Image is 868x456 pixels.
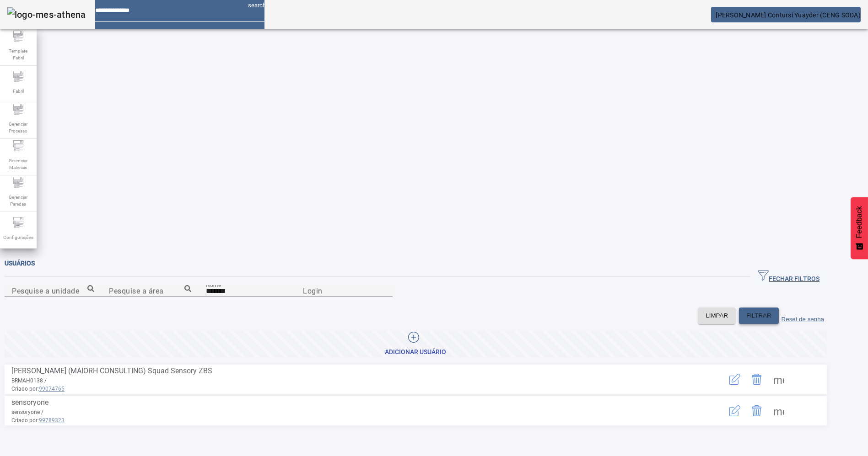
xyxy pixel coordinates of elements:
button: LIMPAR [698,308,735,324]
span: Template Fabril [5,45,32,64]
span: 99074765 [39,386,65,392]
span: Usuários [5,260,35,267]
label: Reset de senha [782,316,824,323]
mat-label: Login [303,286,323,295]
span: sensoryone / [11,409,43,415]
button: Adicionar Usuário [5,331,827,357]
input: Number [12,286,94,297]
div: Adicionar Usuário [385,348,447,357]
span: Gerenciar Paradas [5,191,32,210]
span: FILTRAR [746,311,771,320]
button: Delete [746,368,768,390]
button: FECHAR FILTROS [750,269,827,285]
span: Criado por: [11,385,689,393]
span: FECHAR FILTROS [758,270,819,284]
button: Mais [768,368,790,390]
span: Feedback [855,206,863,238]
span: Configurações [0,231,36,244]
span: Criado por: [11,416,689,424]
button: FILTRAR [739,308,779,324]
span: Gerenciar Processo [5,118,32,137]
mat-label: Nome [206,281,221,288]
mat-label: Pesquise a área [109,286,164,295]
mat-label: Pesquise a unidade [12,286,79,295]
span: 99789323 [39,417,65,424]
span: Gerenciar Materiais [5,154,32,174]
span: BRMAH0138 / [11,377,47,384]
button: Delete [746,400,768,422]
button: Reset de senha [779,308,827,324]
span: sensoryone [11,398,49,407]
span: [PERSON_NAME] Contursi Yuayder (CENG SODA) [716,11,861,19]
button: Mais [768,400,790,422]
span: [PERSON_NAME] (MAIORH CONSULTING) Squad Sensory ZBS [11,366,212,375]
input: Number [109,286,191,297]
span: Fabril [10,85,27,97]
span: LIMPAR [706,311,728,320]
button: Feedback - Mostrar pesquisa [851,197,868,259]
img: logo-mes-athena [7,7,86,22]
